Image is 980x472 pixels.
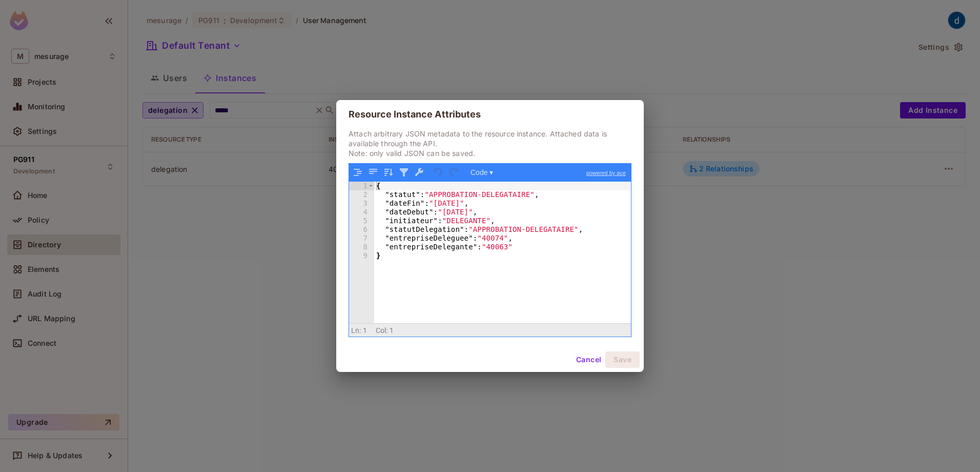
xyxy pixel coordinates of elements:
div: 3 [349,199,374,208]
div: 2 [349,190,374,199]
button: Code ▾ [467,166,497,179]
div: 5 [349,217,374,225]
span: Ln: [351,326,361,335]
button: Compact JSON data, remove all whitespaces (Ctrl+Shift+I) [366,166,380,179]
button: Save [605,351,640,368]
div: 4 [349,208,374,217]
button: Format JSON data, with proper indentation and line feeds (Ctrl+I) [351,166,364,179]
div: 8 [349,243,374,251]
button: Repair JSON: fix quotes and escape characters, remove comments and JSONP notation, turn JavaScrip... [413,166,426,179]
h2: Resource Instance Attributes [336,100,644,129]
a: powered by ace [581,164,631,182]
span: Col: [376,326,388,335]
button: Undo last action (Ctrl+Z) [432,166,445,179]
div: 9 [349,251,374,260]
div: 6 [349,225,374,234]
div: 1 [349,182,374,190]
p: Attach arbitrary JSON metadata to the resource instance. Attached data is available through the A... [349,129,631,158]
span: 1 [363,326,367,335]
button: Filter, sort, or transform contents [397,166,411,179]
button: Cancel [572,351,605,368]
div: 7 [349,234,374,243]
span: 1 [390,326,394,335]
button: Redo (Ctrl+Shift+Z) [447,166,461,179]
button: Sort contents [382,166,395,179]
